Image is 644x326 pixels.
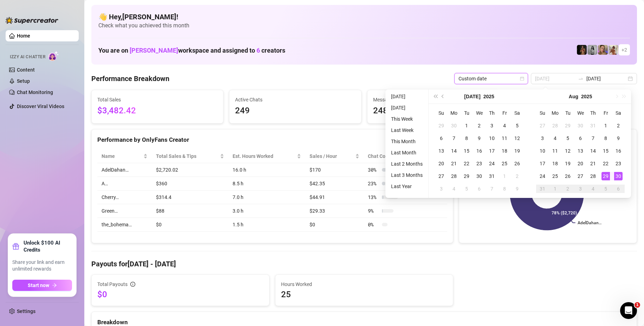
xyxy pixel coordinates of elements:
div: 4 [450,185,458,193]
div: 3 [538,134,547,142]
span: Start now [28,282,49,288]
td: 2025-08-14 [587,145,599,157]
td: 2025-08-19 [561,157,574,170]
td: $2,720.02 [152,163,228,177]
span: Name [102,152,142,160]
th: Sales / Hour [305,149,364,163]
div: 18 [500,147,509,155]
div: 22 [601,159,610,168]
th: Su [435,107,448,119]
div: 7 [488,185,496,193]
span: $3,482.42 [97,104,217,118]
div: 21 [589,159,597,168]
span: 30 % [368,166,379,174]
td: 3.0 h [228,204,305,218]
div: 17 [538,159,547,168]
div: 2 [564,185,572,193]
span: Total Sales [97,96,217,104]
span: 13 % [368,193,379,201]
button: Last year (Control + left) [431,89,439,104]
span: Izzy AI Chatter [10,54,45,60]
div: 19 [564,159,572,168]
td: 2025-07-17 [486,145,498,157]
td: 16.0 h [228,163,305,177]
div: 2 [513,172,521,180]
li: Last 3 Months [388,171,425,179]
td: 2025-07-27 [536,119,549,132]
td: 2025-08-22 [599,157,612,170]
a: Chat Monitoring [17,89,53,95]
td: 2025-08-16 [612,145,625,157]
td: 2025-07-28 [549,119,561,132]
div: 11 [500,134,509,142]
td: 2025-07-09 [473,132,486,145]
input: End date [586,75,626,82]
td: A… [97,177,152,191]
td: 2025-07-29 [561,119,574,132]
h1: You are on workspace and assigned to creators [98,47,285,54]
td: 2025-08-01 [498,170,511,182]
td: 2025-08-27 [574,170,587,182]
td: 2025-07-04 [498,119,511,132]
div: 1 [601,121,610,130]
div: 9 [513,185,521,193]
td: 2025-07-13 [435,145,448,157]
td: 2025-07-05 [511,119,523,132]
th: Sa [612,107,625,119]
td: 2025-08-13 [574,145,587,157]
td: 2025-08-21 [587,157,599,170]
div: 28 [450,172,458,180]
td: 2025-08-26 [561,170,574,182]
td: 2025-08-17 [536,157,549,170]
a: Settings [17,308,35,314]
td: AdelDahan… [97,163,152,177]
a: Home [17,33,30,39]
div: 29 [601,172,610,180]
td: 2025-07-02 [473,119,486,132]
div: 10 [538,147,547,155]
div: 29 [437,121,445,130]
div: 4 [551,134,559,142]
div: 6 [437,134,445,142]
div: 18 [551,159,559,168]
td: 2025-08-09 [612,132,625,145]
td: 2025-08-02 [612,119,625,132]
div: 4 [500,121,509,130]
div: Est. Hours Worked [233,152,295,160]
div: 31 [538,185,547,193]
td: 2025-07-19 [511,145,523,157]
div: 8 [462,134,471,142]
td: 2025-07-07 [448,132,460,145]
div: 31 [488,172,496,180]
div: 29 [462,172,471,180]
td: Cherry… [97,191,152,204]
td: $0 [152,218,228,232]
h4: Performance Breakdown [91,74,169,84]
div: 20 [576,159,585,168]
li: This Month [388,137,425,146]
div: 20 [437,159,445,168]
td: 2025-08-05 [460,182,473,195]
td: 2025-09-04 [587,182,599,195]
td: 2025-09-02 [561,182,574,195]
td: 2025-07-18 [498,145,511,157]
img: the_bohema [577,45,587,55]
td: 2025-07-25 [498,157,511,170]
button: Choose a month [569,89,578,104]
div: 31 [589,121,597,130]
td: 2025-08-07 [587,132,599,145]
div: 26 [564,172,572,180]
td: 1.5 h [228,218,305,232]
span: Share your link and earn unlimited rewards [12,259,72,273]
div: 11 [551,147,559,155]
span: Check what you achieved this month [98,22,630,29]
div: 2 [475,121,483,130]
img: AI Chatter [48,51,59,61]
td: 2025-07-08 [460,132,473,145]
td: 2025-08-11 [549,145,561,157]
span: Sales / Hour [310,152,354,160]
div: 27 [538,121,547,130]
div: 27 [576,172,585,180]
img: Cherry [598,45,608,55]
span: Total Sales & Tips [156,152,219,160]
